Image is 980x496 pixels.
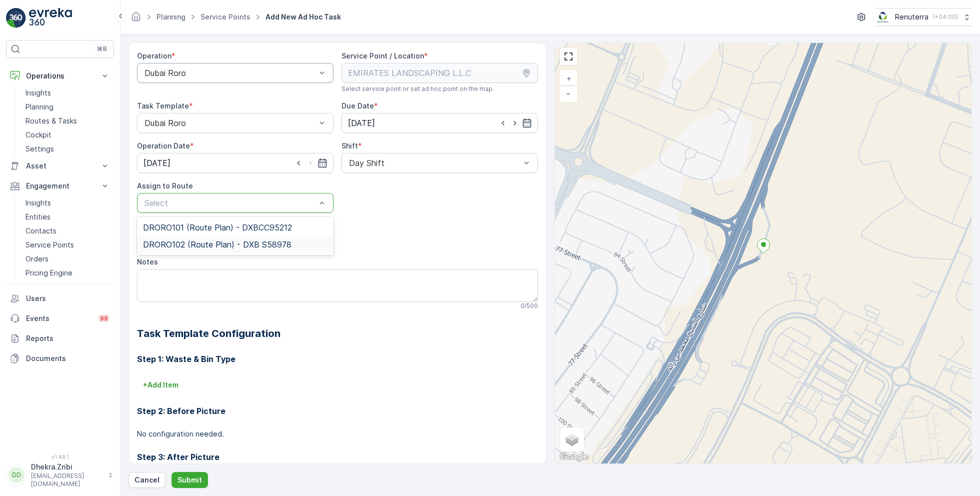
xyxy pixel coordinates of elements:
[341,101,374,110] label: Due Date
[200,12,250,21] a: Service Points
[561,428,583,450] a: Layers
[137,181,193,190] label: Assign to Route
[561,49,576,64] a: View Fullscreen
[130,15,141,23] a: Homepage
[557,450,590,463] img: Google
[341,141,358,150] label: Shift
[6,462,114,488] button: DDDhekra.Zribi[EMAIL_ADDRESS][DOMAIN_NAME]
[341,113,538,133] input: dd/mm/yyyy
[6,454,114,460] span: v 1.48.1
[143,223,292,232] span: DRORO101 (Route Plan) - DXBCC95212
[341,51,424,60] label: Service Point / Location
[8,467,24,483] div: DD
[6,176,114,196] button: Engagement
[137,429,538,439] p: No configuration needed.
[100,314,108,322] p: 99
[21,252,114,266] a: Orders
[137,451,538,463] h3: Step 3: After Picture
[137,101,189,110] label: Task Template
[25,88,51,98] p: Insights
[26,353,110,363] p: Documents
[137,141,190,150] label: Operation Date
[25,198,51,208] p: Insights
[26,313,92,323] p: Events
[26,161,94,171] p: Asset
[520,302,538,310] p: 0 / 500
[128,472,165,488] button: Cancel
[134,475,159,485] p: Cancel
[26,333,110,343] p: Reports
[26,71,94,81] p: Operations
[561,86,576,101] a: Zoom Out
[6,8,26,28] img: logo
[25,240,74,250] p: Service Points
[26,293,110,303] p: Users
[25,226,56,236] p: Contacts
[6,66,114,86] button: Operations
[31,462,103,472] p: Dhekra.Zribi
[143,380,178,390] p: + Add Item
[25,268,72,278] p: Pricing Engine
[21,224,114,238] a: Contacts
[566,89,571,97] span: −
[144,197,316,209] p: Select
[6,308,114,328] a: Events99
[6,288,114,308] a: Users
[895,12,928,22] p: Renuterra
[29,8,72,28] img: logo_light-DOdMpM7g.png
[21,238,114,252] a: Service Points
[137,51,171,60] label: Operation
[557,450,590,463] a: Open this area in Google Maps (opens a new window)
[561,71,576,86] a: Zoom In
[875,8,972,26] button: Renuterra(+04:00)
[25,212,50,222] p: Entities
[31,472,103,488] p: [EMAIL_ADDRESS][DOMAIN_NAME]
[25,254,48,264] p: Orders
[137,405,538,417] h3: Step 2: Before Picture
[566,74,571,82] span: +
[97,45,107,53] p: ⌘B
[156,12,185,21] a: Planning
[137,353,538,365] h3: Step 1: Waste & Bin Type
[137,377,184,393] button: +Add Item
[171,472,208,488] button: Submit
[21,100,114,114] a: Planning
[6,348,114,368] a: Documents
[177,475,202,485] p: Submit
[26,181,94,191] p: Engagement
[25,144,54,154] p: Settings
[341,63,538,83] input: EMIRATES LANDSCAPING L.L.C
[137,153,333,173] input: dd/mm/yyyy
[341,85,494,93] span: Select service point or set ad hoc point on the map.
[25,130,51,140] p: Cockpit
[25,102,53,112] p: Planning
[932,13,958,21] p: ( +04:00 )
[875,11,891,22] img: Screenshot_2024-07-26_at_13.33.01.png
[263,12,343,22] span: Add New Ad Hoc Task
[137,326,538,341] h2: Task Template Configuration
[6,328,114,348] a: Reports
[21,114,114,128] a: Routes & Tasks
[143,240,291,249] span: DRORO102 (Route Plan) - DXB S58978
[137,257,158,266] label: Notes
[21,86,114,100] a: Insights
[21,210,114,224] a: Entities
[6,156,114,176] button: Asset
[21,266,114,280] a: Pricing Engine
[21,128,114,142] a: Cockpit
[21,142,114,156] a: Settings
[25,116,77,126] p: Routes & Tasks
[21,196,114,210] a: Insights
